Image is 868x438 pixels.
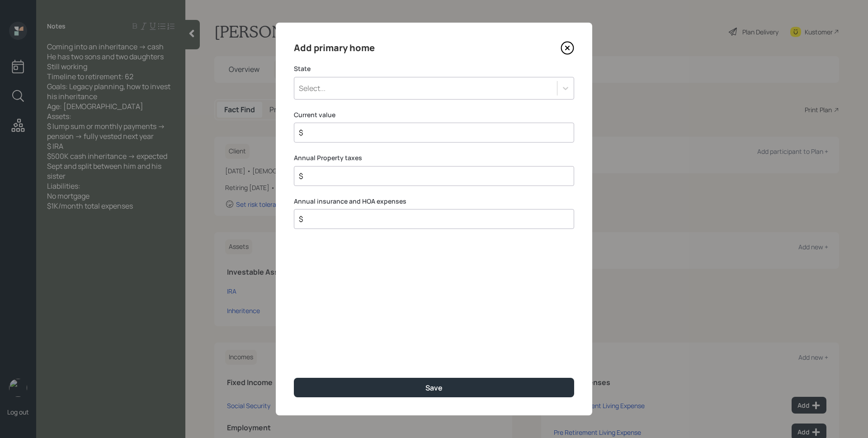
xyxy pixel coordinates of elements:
label: State [294,64,574,73]
div: Save [425,383,443,393]
label: Current value [294,110,574,119]
label: Annual insurance and HOA expenses [294,197,574,206]
label: Annual Property taxes [294,153,574,162]
div: Select... [299,83,325,93]
button: Save [294,378,574,397]
h4: Add primary home [294,41,375,55]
